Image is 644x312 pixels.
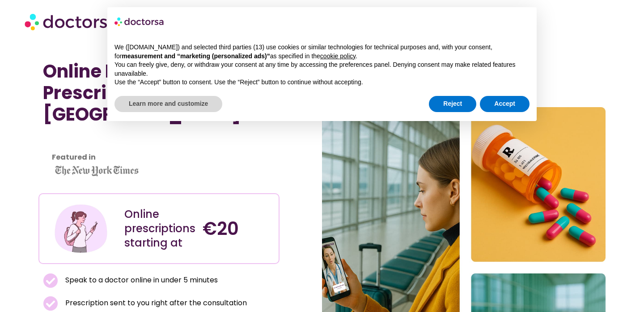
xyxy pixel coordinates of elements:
[320,52,356,60] a: cookie policy
[114,61,530,78] p: You can freely give, deny, or withdraw your consent at any time by accessing the preferences pane...
[53,201,109,256] img: Illustration depicting a young woman in a casual outfit, engaged with her smartphone. She has a p...
[114,96,222,112] button: Learn more and customize
[43,61,275,125] h1: Online Doctor Prescription in [GEOGRAPHIC_DATA]
[52,152,96,162] strong: Featured in
[63,297,247,309] span: Prescription sent to you right after the consultation
[43,134,177,145] iframe: Customer reviews powered by Trustpilot
[124,207,194,250] div: Online prescriptions starting at
[203,218,272,239] h4: €20
[429,96,476,112] button: Reject
[114,43,530,61] p: We ([DOMAIN_NAME]) and selected third parties (13) use cookies or similar technologies for techni...
[43,145,275,156] iframe: Customer reviews powered by Trustpilot
[114,14,165,29] img: logo
[480,96,530,112] button: Accept
[122,52,270,60] strong: measurement and “marketing (personalized ads)”
[114,78,530,87] p: Use the “Accept” button to consent. Use the “Reject” button to continue without accepting.
[63,274,218,286] span: Speak to a doctor online in under 5 minutes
